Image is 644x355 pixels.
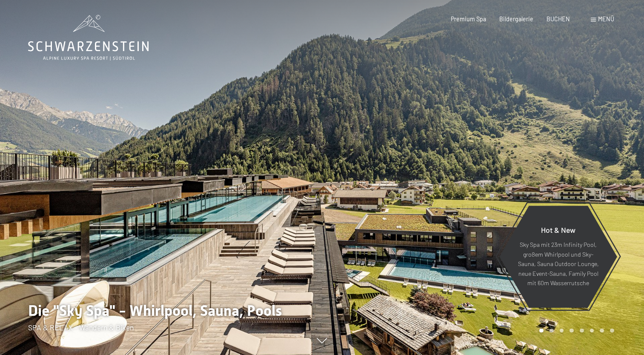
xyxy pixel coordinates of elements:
[560,329,564,333] div: Carousel Page 3
[547,15,570,23] a: BUCHEN
[600,329,604,333] div: Carousel Page 7
[570,329,574,333] div: Carousel Page 4
[541,225,575,235] span: Hot & New
[610,329,614,333] div: Carousel Page 8
[499,15,533,23] a: Bildergalerie
[550,329,554,333] div: Carousel Page 2
[499,205,618,308] a: Hot & New Sky Spa mit 23m Infinity Pool, großem Whirlpool und Sky-Sauna, Sauna Outdoor Lounge, ne...
[598,15,614,23] span: Menü
[518,240,599,288] p: Sky Spa mit 23m Infinity Pool, großem Whirlpool und Sky-Sauna, Sauna Outdoor Lounge, neue Event-S...
[580,329,584,333] div: Carousel Page 5
[451,15,486,23] a: Premium Spa
[536,329,614,333] div: Carousel Pagination
[590,329,594,333] div: Carousel Page 6
[539,329,544,333] div: Carousel Page 1 (Current Slide)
